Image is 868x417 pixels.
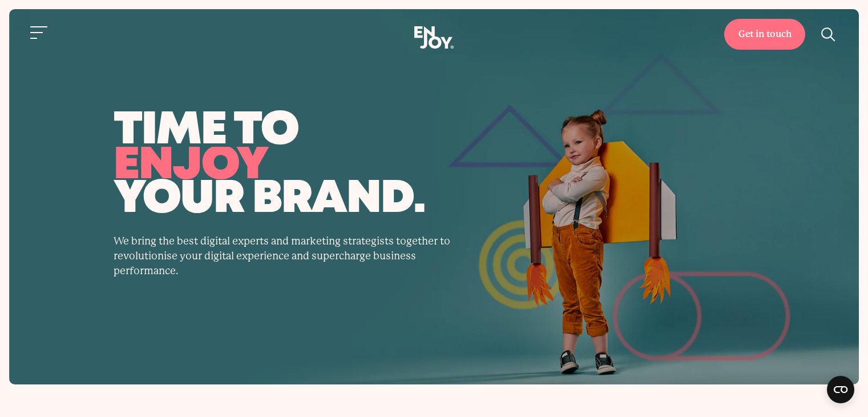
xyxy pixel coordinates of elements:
[114,184,755,215] span: your brand.
[817,22,841,46] button: Site search
[27,21,51,45] button: Site navigation
[724,19,805,50] a: Get in touch
[114,147,269,185] span: enjoy
[114,234,456,278] p: We bring the best digital experts and marketing strategists together to revolutionise your digita...
[827,376,854,403] button: Open CMP widget
[114,115,755,147] span: time to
